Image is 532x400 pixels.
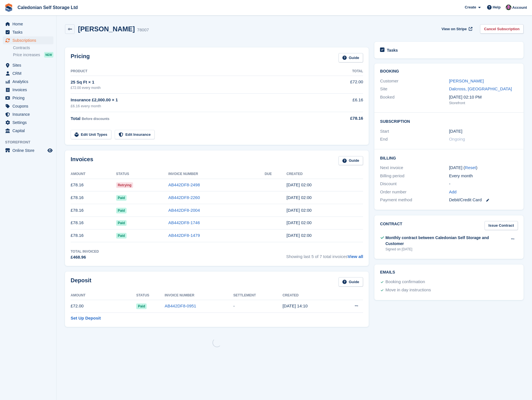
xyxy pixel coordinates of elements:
[71,191,116,204] td: £78.16
[71,97,324,103] div: Insurance £2,000.00 × 1
[12,36,46,44] span: Subscriptions
[165,291,233,300] th: Invoice Number
[116,182,133,188] span: Retrying
[385,287,431,294] div: Move in day instructions
[380,181,449,187] div: Discount
[12,94,46,102] span: Pricing
[12,119,46,126] span: Settings
[380,221,402,230] h2: Contract
[324,115,363,122] div: £78.16
[338,277,363,287] a: Guide
[12,28,46,36] span: Tasks
[380,78,449,84] div: Customer
[71,277,91,287] h2: Deposit
[286,170,363,179] th: Created
[71,103,324,109] div: £6.16 every month
[3,102,53,110] a: menu
[71,67,324,76] th: Product
[116,208,127,213] span: Paid
[13,52,53,58] a: Price increases NEW
[71,79,324,86] div: 25 Sq Ft × 1
[442,26,467,32] span: View on Stripe
[82,117,109,121] span: Before discounts
[71,300,136,312] td: £72.00
[449,165,518,171] div: [DATE] ( )
[506,5,511,10] img: Lois Holling
[283,303,308,308] time: 2025-03-20 14:10:21 UTC
[71,170,116,179] th: Amount
[3,127,53,135] a: menu
[3,61,53,69] a: menu
[512,5,527,10] span: Account
[71,179,116,191] td: £78.16
[168,233,200,238] a: AB442DF8-1479
[71,249,99,254] div: Total Invoiced
[265,170,286,179] th: Due
[348,254,363,259] a: View all
[5,3,13,12] img: stora-icon-8386f47178a22dfd0bd8f6a31ec36ba5ce8667c1dd55bd0f319d3a0aa187defe.svg
[286,220,312,225] time: 2025-06-21 01:00:28 UTC
[165,303,196,308] a: AB442DF8-0951
[465,5,476,10] span: Create
[5,139,56,145] span: Storefront
[12,110,46,118] span: Insurance
[449,173,518,179] div: Every month
[3,94,53,102] a: menu
[3,147,53,154] a: menu
[449,128,462,135] time: 2025-03-21 01:00:00 UTC
[233,291,283,300] th: Settlement
[71,85,324,90] div: £72.00 every month
[116,170,168,179] th: Status
[380,197,449,203] div: Payment method
[233,300,283,312] td: -
[71,53,90,62] h2: Pricing
[380,69,518,74] h2: Booking
[12,20,46,28] span: Home
[71,315,101,322] a: Set Up Deposit
[380,86,449,92] div: Site
[12,147,46,154] span: Online Store
[168,182,200,187] a: AB442DF8-2498
[137,27,149,33] div: 78007
[78,25,135,33] h2: [PERSON_NAME]
[12,127,46,135] span: Capital
[485,221,518,230] a: Issue Contract
[385,235,507,247] div: Monthly contract between Caledonian Self Storage and Customer
[380,270,518,275] h2: Emails
[3,86,53,94] a: menu
[71,116,81,121] span: Total
[324,67,363,76] th: Total
[324,76,363,93] td: £72.00
[493,5,501,10] span: Help
[13,45,53,51] a: Contracts
[3,20,53,28] a: menu
[12,69,46,77] span: CRM
[286,233,312,238] time: 2025-05-21 01:00:31 UTC
[380,165,449,171] div: Next invoice
[13,52,40,58] span: Price increases
[449,100,518,106] div: Storefront
[449,86,512,91] a: Dalcross, [GEOGRAPHIC_DATA]
[3,110,53,118] a: menu
[480,24,524,34] a: Cancel Subscription
[12,102,46,110] span: Coupons
[387,48,398,53] h2: Tasks
[3,36,53,44] a: menu
[15,3,80,12] a: Caledonian Self Storage Ltd
[3,69,53,77] a: menu
[449,78,484,83] a: [PERSON_NAME]
[286,249,363,261] span: Showing last 5 of 7 total invoices
[286,208,312,213] time: 2025-07-21 01:00:48 UTC
[439,24,474,34] a: View on Stripe
[338,53,363,62] a: Guide
[465,165,476,170] a: Reset
[168,170,265,179] th: Invoice Number
[116,195,127,201] span: Paid
[380,118,518,124] h2: Subscription
[380,128,449,135] div: Start
[380,136,449,143] div: End
[283,291,337,300] th: Created
[168,195,200,200] a: AB442DF8-2260
[286,195,312,200] time: 2025-08-21 01:00:27 UTC
[71,204,116,217] td: £78.16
